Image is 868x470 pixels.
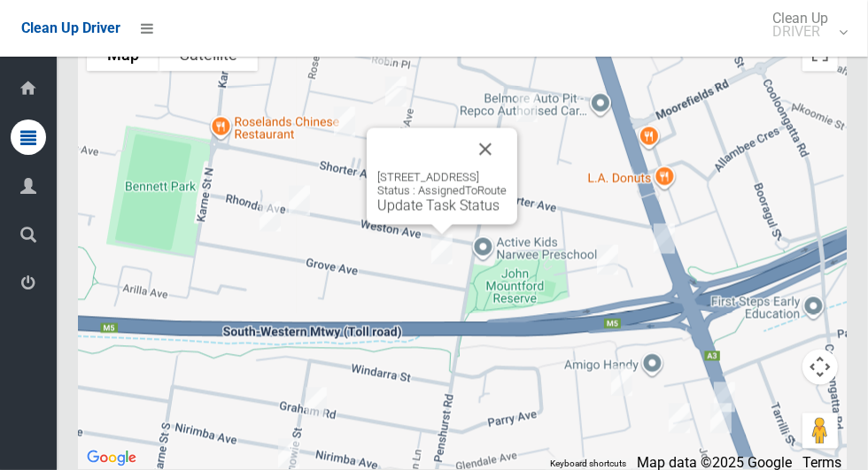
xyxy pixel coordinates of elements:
span: Clean Up [763,12,846,38]
div: 315 King Georges Road, BEVERLY HILLS NSW 2209<br>Status : Collected<br><a href="/driver/booking/4... [647,217,682,261]
div: [STREET_ADDRESS] Status : AssignedToRoute [377,171,507,214]
button: Map camera controls [802,350,838,385]
div: 30 Penshurst Road, ROSELANDS NSW 2196<br>Status : AssignedToRoute<br><a href="/driver/booking/485... [509,86,545,130]
div: 2 Eileen Avenue, BEVERLY HILLS NSW 2209<br>Status : Collected<br><a href="/driver/booking/482202/... [662,397,697,441]
small: DRIVER [772,25,828,38]
a: Clean Up Driver [21,15,120,42]
div: 3 Warne Crescent, BEVERLY HILLS NSW 2209<br>Status : Collected<br><a href="/driver/booking/484070... [590,238,625,282]
div: 23 Roseanne Avenue, ROSELANDS NSW 2196<br>Status : AssignedToRoute<br><a href="/driver/booking/48... [378,70,414,114]
div: 59 Chick Street, ROSELANDS NSW 2196<br>Status : AssignedToRoute<br><a href="/driver/booking/48558... [327,100,362,144]
a: Click to see this area on Google Maps [82,447,141,470]
div: 3A Grove Avenue, NARWEE NSW 2209<br>Status : AssignedToRoute<br><a href="/driver/booking/485723/c... [424,227,460,272]
span: Clean Up Driver [21,19,120,36]
img: Google [82,447,141,470]
div: 3/26 Graham Road, NARWEE NSW 2209<br>Status : Collected<br><a href="/driver/booking/486539/comple... [298,381,334,425]
div: 24 Jordan Avenue, BEVERLY HILLS NSW 2209<br>Status : Collected<br><a href="/driver/booking/486380... [703,397,739,441]
a: Update Task Status [377,197,500,214]
div: 3/49 Grove Avenue, NARWEE NSW 2209<br>Status : AssignedToRoute<br><a href="/driver/booking/486481... [252,195,288,239]
button: Drag Pegman onto the map to open Street View [802,413,838,449]
div: 379 King Georges Road, BEVERLY HILLS NSW 2209<br>Status : Collected<br><a href="/driver/booking/4... [707,375,742,420]
button: Close [464,128,507,171]
div: 20 Rhonda Avenue, NARWEE NSW 2209<br>Status : AssignedToRoute<br><a href="/driver/booking/486320/... [282,179,317,223]
div: 25 Midlothian Avenue, BEVERLY HILLS NSW 2209<br>Status : Collected<br><a href="/driver/booking/48... [604,359,639,404]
